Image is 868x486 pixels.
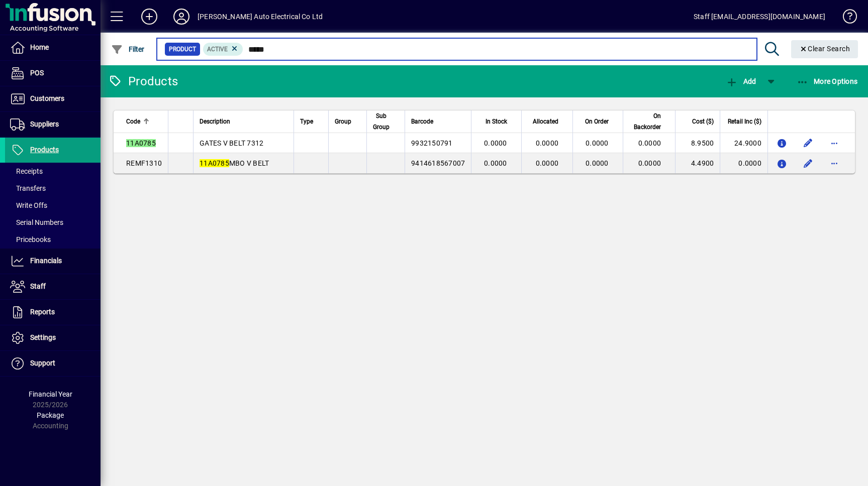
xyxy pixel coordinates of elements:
a: Staff [5,274,101,299]
a: Receipts [5,163,101,180]
span: Receipts [10,167,43,175]
span: POS [30,69,44,77]
span: Home [30,43,49,51]
span: Description [200,116,230,127]
span: Package [37,411,64,419]
span: 0.0000 [536,139,559,147]
a: Knowledge Base [835,2,855,35]
span: Filter [111,45,145,53]
button: Add [133,8,165,26]
a: Write Offs [5,197,101,214]
td: 0.0000 [720,153,767,173]
span: Transfers [10,184,46,192]
td: 8.9500 [675,133,720,153]
em: 11A0785 [126,139,156,147]
button: More Options [794,72,860,90]
mat-chip: Activation Status: Active [203,43,243,56]
a: Reports [5,300,101,325]
span: On Order [585,116,609,127]
a: Suppliers [5,112,101,137]
span: Code [126,116,140,127]
div: Staff [EMAIL_ADDRESS][DOMAIN_NAME] [694,9,825,25]
span: Write Offs [10,201,47,209]
span: Pricebooks [10,235,51,244]
div: [PERSON_NAME] Auto Electrical Co Ltd [198,9,323,25]
span: 0.0000 [586,159,609,167]
button: Clear [791,40,858,58]
button: More options [826,135,842,151]
span: Type [300,116,313,127]
td: 24.9000 [720,133,767,153]
span: Barcode [411,116,433,127]
a: POS [5,61,101,86]
span: Support [30,359,55,367]
div: Products [108,73,178,89]
td: 4.4900 [675,153,720,173]
span: Sub Group [373,110,390,133]
a: Customers [5,86,101,111]
span: Cost ($) [692,116,714,127]
span: REMF1310 [126,159,162,167]
span: In Stock [486,116,507,127]
span: 0.0000 [638,159,661,167]
span: 0.0000 [484,139,507,147]
div: In Stock [477,116,516,127]
span: 0.0000 [586,139,609,147]
span: Retail Inc ($) [728,116,761,127]
span: Staff [30,282,46,290]
a: Transfers [5,180,101,197]
button: Filter [109,40,147,58]
button: More options [826,155,842,171]
div: Barcode [411,116,465,127]
div: Code [126,116,162,127]
span: 0.0000 [638,139,661,147]
em: 11A0785 [200,159,229,167]
span: Clear Search [799,45,850,53]
div: On Backorder [629,110,670,133]
span: 9414618567007 [411,159,465,167]
div: Allocated [528,116,568,127]
span: Settings [30,333,56,341]
span: Group [335,116,351,127]
div: On Order [579,116,617,127]
span: Financial Year [29,390,72,398]
span: Reports [30,308,55,316]
button: Edit [800,155,816,171]
span: Product [169,44,196,54]
div: Type [300,116,322,127]
span: More Options [797,77,858,85]
div: Group [335,116,360,127]
a: Financials [5,249,101,274]
a: Pricebooks [5,231,101,248]
span: Products [30,146,59,154]
span: Allocated [533,116,558,127]
span: Serial Numbers [10,218,63,226]
span: Active [207,46,228,53]
span: Customers [30,94,64,102]
span: 0.0000 [536,159,559,167]
span: Suppliers [30,120,59,128]
div: Sub Group [373,110,399,133]
span: 0.0000 [484,159,507,167]
span: On Backorder [629,110,661,133]
a: Home [5,35,101,60]
button: Add [723,72,758,90]
button: Profile [165,8,198,26]
a: Settings [5,325,101,350]
a: Support [5,351,101,376]
span: GATES V BELT 7312 [200,139,263,147]
span: 9932150791 [411,139,453,147]
span: MBO V BELT [200,159,269,167]
a: Serial Numbers [5,214,101,231]
div: Description [200,116,287,127]
button: Edit [800,135,816,151]
span: Add [726,77,756,85]
span: Financials [30,257,62,265]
